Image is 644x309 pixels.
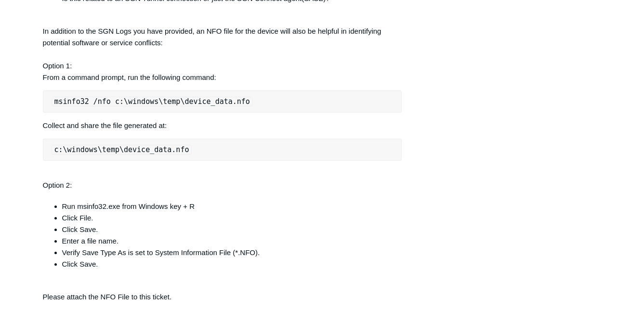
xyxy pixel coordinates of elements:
[52,97,253,106] code: msinfo32 /nfo c:\windows\temp\device_data.nfo
[62,235,402,247] li: Enter a file name.
[62,212,402,224] li: Click File.
[62,258,402,270] li: Click Save.
[52,145,192,154] code: c:\windows\temp\device_data.nfo
[62,247,402,258] li: Verify Save Type As is set to System Information File (*.NFO).
[62,201,402,212] li: Run msinfo32.exe from Windows key + R
[62,224,402,235] li: Click Save.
